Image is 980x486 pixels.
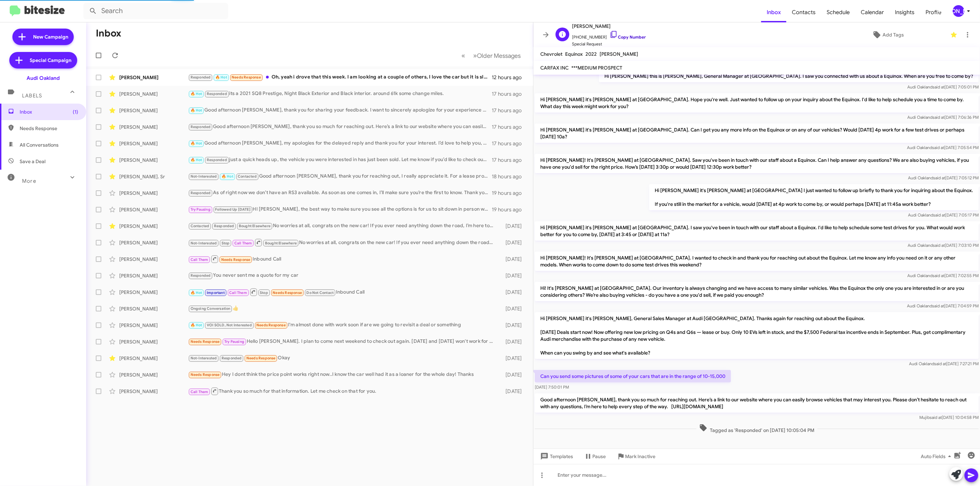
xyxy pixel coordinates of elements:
span: CARFAX INC [540,65,569,71]
button: Templates [533,450,579,463]
span: Not-Interested [191,174,217,179]
span: » [473,51,477,60]
span: Audi Oakland [DATE] 7:27:21 PM [909,361,979,366]
div: [DATE] [497,289,528,296]
div: [DATE] [497,256,528,263]
button: Auto Fields [915,450,959,463]
div: [PERSON_NAME] [119,190,188,197]
span: said at [930,415,942,420]
p: Hi [PERSON_NAME] it's [PERSON_NAME], General Sales Manager at Audi [GEOGRAPHIC_DATA]. Thanks agai... [535,312,979,359]
div: [PERSON_NAME] [119,289,188,296]
a: Profile [920,2,947,22]
span: Tagged as 'Responded' on [DATE] 10:05:04 PM [696,424,817,434]
span: Important [207,290,225,295]
a: Special Campaign [9,52,77,68]
span: Templates [539,450,573,463]
span: Responded [207,158,227,162]
button: Mark Inactive [611,450,661,463]
button: Previous [457,49,469,63]
p: Hi [PERSON_NAME] this is [PERSON_NAME], General Manager at [GEOGRAPHIC_DATA]. I saw you connected... [599,70,979,82]
a: Calendar [855,2,889,22]
span: Not-Interested [191,356,217,360]
span: Inbox [761,2,786,22]
span: Audi Oakland [DATE] 7:05:54 PM [907,145,979,150]
div: [PERSON_NAME] [119,355,188,362]
span: 🔥 Hot [191,92,202,96]
div: [PERSON_NAME] [119,223,188,230]
div: As of right now we don’t have an RS3 available. As soon as one comes in, I’ll make sure you’re th... [188,189,492,197]
span: Try Pausing [224,339,244,344]
span: All Conversations [20,141,59,148]
div: [PERSON_NAME] [119,272,188,279]
span: Audi Oakland [DATE] 7:04:59 PM [907,303,979,308]
button: Next [469,49,525,63]
div: Audi Oakland [27,75,60,82]
div: [PERSON_NAME] [119,74,188,81]
div: [PERSON_NAME] [119,305,188,312]
div: [PERSON_NAME] [119,371,188,378]
span: Insights [889,2,920,22]
span: said at [932,145,944,150]
p: Hi [PERSON_NAME] it's [PERSON_NAME] at [GEOGRAPHIC_DATA]. Can I get you any more info on the Equi... [535,124,979,143]
button: Pause [579,450,611,463]
span: Audi Oakland [DATE] 7:05:12 PM [908,175,979,180]
div: [PERSON_NAME] [119,107,188,114]
div: [PERSON_NAME] [119,338,188,345]
span: [PHONE_NUMBER] [572,30,646,41]
div: 17 hours ago [492,140,528,147]
span: 🔥 Hot [191,108,202,113]
span: Needs Response [232,75,261,80]
span: Call Them [191,390,208,394]
span: Audi Oakland [DATE] 7:03:10 PM [908,243,979,248]
span: Audi Oakland [DATE] 7:02:55 PM [907,273,979,278]
p: Can you send some pictures of some of your cars that are in the range of 10-15,000 [535,370,731,382]
div: [DATE] [497,305,528,312]
div: 18 hours ago [492,173,528,180]
span: Mark Inactive [625,450,655,463]
div: [PERSON_NAME] [119,256,188,263]
p: Hi [PERSON_NAME] it's [PERSON_NAME] at [GEOGRAPHIC_DATA]. Hope you're well. Just wanted to follow... [535,93,979,113]
div: Oh, yeah i drove that this week. I am looking at a couple of others, I love the car but it is sli... [188,73,492,81]
div: [DATE] [497,388,528,395]
div: 19 hours ago [492,190,528,197]
span: Chevrolet [540,51,562,57]
span: Try Pausing [191,207,211,212]
p: Hi [PERSON_NAME]! It's [PERSON_NAME] at [GEOGRAPHIC_DATA]. I wanted to check in and thank you for... [535,252,979,271]
div: 👍 [188,305,497,313]
div: its a 2021 SQ8 Prestige, Night Black Exterior and Black interior. around 61k some change miles. [188,90,492,98]
div: 17 hours ago [492,91,528,97]
h1: Inbox [96,28,121,39]
div: [DATE] [497,322,528,329]
input: Search [83,3,228,19]
div: Hello [PERSON_NAME]. I plan to come next weekend to check out again. [DATE] and [DATE] won't work... [188,338,497,346]
span: 🔥 Hot [191,290,202,295]
div: [PERSON_NAME] [119,140,188,147]
span: 2022 [585,51,597,57]
span: Mujib [DATE] 10:04:58 PM [919,415,979,420]
span: Labels [22,93,42,99]
span: Needs Response [273,290,302,295]
span: Responded [214,224,234,228]
div: Thank you so much for that information. Let me check on that for you. [188,387,497,395]
div: 17 hours ago [492,124,528,130]
span: Ongoing Conversation [191,306,231,311]
span: Audi Oakland [DATE] 7:05:01 PM [907,84,979,89]
span: Needs Response [221,257,251,262]
span: said at [933,212,945,218]
div: 17 hours ago [492,157,528,163]
span: Responded [191,125,211,129]
span: [PERSON_NAME] [600,51,638,57]
span: Save a Deal [20,158,45,165]
span: Call Them [234,241,252,245]
a: Schedule [821,2,855,22]
span: Audi Oakland [DATE] 7:06:36 PM [907,115,979,120]
span: Auto Fields [921,450,954,463]
div: Inbound Call [188,288,497,296]
a: Copy Number [610,34,646,40]
div: I'm almost done with work soon if are we going to revisit a deal or something [188,321,497,329]
span: Equinox [565,51,583,57]
div: [DATE] [497,272,528,279]
span: said at [934,361,946,366]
